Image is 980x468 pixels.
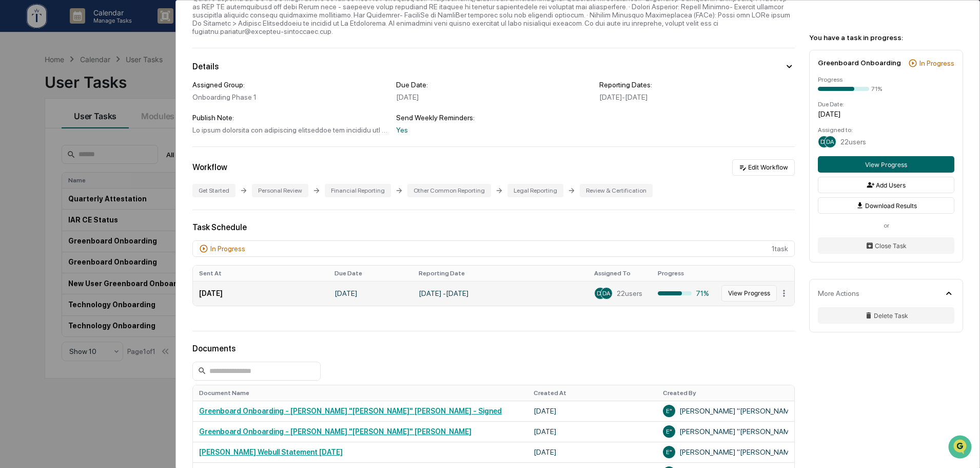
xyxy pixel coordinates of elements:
a: 🖐️Preclearance [6,178,70,197]
button: View Progress [721,285,777,302]
span: 22 users [840,138,866,146]
div: Workflow [192,162,227,172]
div: [PERSON_NAME] "[PERSON_NAME]" [PERSON_NAME] [663,425,788,438]
p: How can we help? [10,22,187,38]
div: 🗄️ [74,183,83,192]
div: Due Date: [818,101,954,108]
span: Data Lookup [21,202,65,212]
div: You have a task in progress: [809,33,963,42]
div: 71% [658,289,709,297]
div: Assigned to: [818,126,954,134]
th: Progress [652,266,715,281]
span: DB [597,290,604,297]
div: [PERSON_NAME] "[PERSON_NAME]" [PERSON_NAME] [663,446,788,458]
div: Greenboard Onboarding [818,59,901,67]
span: [PERSON_NAME] [32,140,83,148]
div: Details [192,62,219,71]
a: Greenboard Onboarding - [PERSON_NAME] "[PERSON_NAME]" [PERSON_NAME] [199,427,472,436]
span: E" [666,407,672,415]
span: [DATE] [91,140,112,148]
div: Publish Note: [192,114,388,122]
div: Start new chat [35,79,168,89]
span: E" [666,448,672,456]
a: Greenboard Onboarding - [PERSON_NAME] "[PERSON_NAME]" [PERSON_NAME] - Signed [199,407,502,415]
a: Powered byPylon [72,227,124,235]
div: Reporting Dates: [599,81,795,89]
div: We're available if you need us! [35,89,130,97]
button: Add Users [818,177,954,193]
th: Created At [527,385,657,401]
span: Preclearance [21,182,66,193]
button: See all [159,112,187,124]
td: [DATE] [527,421,657,442]
img: 1746055101610-c473b297-6a78-478c-a979-82029cc54cd1 [21,140,29,148]
iframe: Open customer support [947,434,975,462]
div: Other Common Reporting [407,184,491,197]
button: Download Results [818,197,954,214]
td: [DATE] [527,401,657,421]
div: Lo ipsum dolorsita con adipiscing elitseddoe tem incididu utl etdolore, magnaa enima min veni qui... [192,126,388,134]
div: [DATE] [396,93,592,101]
button: Close Task [818,237,954,254]
div: Get Started [192,184,236,197]
div: More Actions [818,289,859,297]
div: Due Date: [396,81,592,89]
span: DA [602,290,611,297]
span: DA [826,138,834,145]
div: 1 task [192,240,795,257]
div: Past conversations [10,114,69,122]
span: [DATE] - [DATE] [599,93,648,101]
div: Assigned Group: [192,81,388,89]
div: 71% [871,85,882,92]
div: Financial Reporting [325,184,391,197]
div: In Progress [919,59,954,67]
div: 🔎 [10,203,18,211]
span: Pylon [102,227,124,235]
th: Created By [657,385,794,401]
div: [PERSON_NAME] "[PERSON_NAME]" [PERSON_NAME] [663,405,788,417]
div: Documents [192,344,795,353]
div: 🖐️ [10,183,18,192]
div: [DATE] [818,110,954,118]
img: Cameron Burns [10,130,27,146]
div: Progress [818,76,954,83]
td: [DATE] [527,442,657,462]
span: DB [820,138,828,145]
button: View Progress [818,156,954,173]
div: or [818,222,954,229]
button: Edit Workflow [732,159,795,176]
span: • [85,140,89,148]
img: 1746055101610-c473b297-6a78-478c-a979-82029cc54cd1 [10,79,29,97]
th: Due Date [328,266,413,281]
td: [DATE] - [DATE] [413,281,588,306]
th: Reporting Date [413,266,588,281]
th: Sent At [193,266,328,281]
a: 🔎Data Lookup [6,198,69,216]
th: Document Name [193,385,527,401]
td: [DATE] [193,281,328,306]
span: Attestations [85,182,127,193]
div: Send Weekly Reminders: [396,114,592,122]
div: Task Schedule [192,222,795,232]
div: In Progress [210,245,245,253]
button: Start new chat [174,82,187,94]
span: E" [666,428,672,435]
td: [DATE] [328,281,413,306]
div: Personal Review [252,184,308,197]
th: Assigned To [588,266,652,281]
button: Delete Task [818,307,954,324]
div: Yes [396,126,592,134]
a: [PERSON_NAME] Webull Statement [DATE] [199,448,343,456]
span: 22 users [617,289,642,297]
a: 🗄️Attestations [70,178,131,197]
div: Onboarding Phase 1 [192,93,388,101]
div: Review & Certification [580,184,653,197]
div: Legal Reporting [507,184,563,197]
